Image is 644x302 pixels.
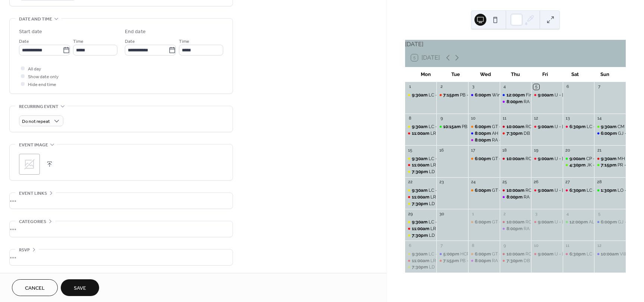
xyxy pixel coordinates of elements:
span: 11:00am [412,226,430,232]
span: 7:30pm [412,264,429,270]
span: Recurring event [19,103,59,111]
span: 10:00am [506,187,525,194]
div: GT - Private Meeting [468,124,500,130]
div: 18 [502,147,508,153]
span: 12:00pm [506,92,526,98]
div: LC - Pilates [429,251,452,257]
div: LC - Pilates [429,156,452,162]
div: GT - Private Meeting [492,251,534,257]
span: 9:30am [412,219,429,225]
span: RSVP [19,246,30,254]
div: RC - Yoga [500,219,531,225]
span: 8:00pm [475,258,492,264]
div: 1 [470,211,476,217]
div: 4 [565,211,571,217]
div: 21 [596,147,602,153]
div: CM - Private Meeting [594,124,626,130]
div: PB - Art group [436,92,468,98]
div: RA - Band Practice (Thu) [524,226,574,232]
div: LD - Choir practice [405,169,437,175]
div: IJ - St Johns church [531,187,563,194]
span: 7:30pm [506,258,524,264]
div: RA - Band Practice (Wed) [468,258,500,264]
span: Categories [19,218,46,226]
div: 16 [439,147,444,153]
div: 26 [533,179,539,185]
div: MH - Feltmakers [594,156,626,162]
div: 20 [565,147,571,153]
div: CP - Private event [563,156,594,162]
div: RA - Band Practice (Thu) [524,194,574,200]
div: LC - Pilates [405,219,437,225]
div: GJ - Private event [594,130,626,137]
div: GT - Private Meeting [468,187,500,194]
div: Thu [501,67,530,82]
span: Time [179,38,189,45]
div: JK - Private party [587,162,622,168]
div: LC - Pilates [429,187,452,194]
div: GT - Private Meeting [492,124,534,130]
span: 9:00am [538,92,555,98]
div: RA - Band Practice (Thu) [500,99,531,105]
div: 23 [439,179,444,185]
span: 9:00am [569,156,586,162]
span: Time [73,38,83,45]
div: RC - Yoga [500,156,531,162]
span: 9:30am [412,251,429,257]
div: IJ - St Johns church [531,156,563,162]
div: 5 [533,84,539,90]
div: Sun [590,67,620,82]
div: HCRR - Committee [460,251,500,257]
div: IJ - St Johns church [531,124,563,130]
div: ••• [10,221,233,237]
span: 4:30pm [569,162,587,168]
div: DB - Men's club [500,258,531,264]
div: Wine and Words on Wednesdays [492,92,561,98]
span: 9:00am [538,219,555,225]
span: 9:00am [538,156,555,162]
div: PR - Private meeting [594,162,626,168]
div: LO - Private Party [594,187,626,194]
span: 9:00am [538,251,555,257]
div: 17 [470,147,476,153]
div: 3 [470,84,476,90]
span: 10:00am [601,251,620,257]
span: 8:00pm [506,194,524,200]
div: 6 [565,84,571,90]
div: JK - Private party [563,162,594,168]
div: Village Harvest Lunch [594,251,626,257]
div: DB - Men's club [524,130,556,137]
div: LR - Yoga group [405,258,437,264]
div: LR - Yoga group [430,194,464,200]
span: 1:30pm [601,187,618,194]
div: 1 [407,84,413,90]
span: 7:30pm [412,201,429,207]
div: LC - Young Church [563,251,594,257]
div: RA - Band Practice (Wed) [492,258,544,264]
div: RC - Yoga [525,187,546,194]
span: Date [19,38,29,45]
div: 8 [407,116,413,121]
div: DB - Men's club [524,258,556,264]
div: LD - Choir practice [429,201,468,207]
span: Event image [19,141,48,149]
div: 10 [533,243,539,248]
div: RC - Yoga [525,124,546,130]
span: 10:15am [443,124,462,130]
div: ••• [10,249,233,265]
span: 11:00am [412,194,430,200]
div: 6 [407,243,413,248]
div: LR - Yoga group [405,130,437,137]
div: LC - Pilates [429,124,452,130]
span: Cancel [25,284,45,292]
span: 7:30pm [412,232,429,239]
div: 5 [596,211,602,217]
div: LD - Choir practice [405,232,437,239]
span: 6:30pm [569,251,587,257]
div: LR - Yoga group [405,194,437,200]
div: RA - Band Practice (Wed) [492,137,544,143]
span: 11:00am [412,258,430,264]
span: 9:00am [538,124,555,130]
div: RA - Band Practice (Thu) [500,226,531,232]
div: Fri [530,67,560,82]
